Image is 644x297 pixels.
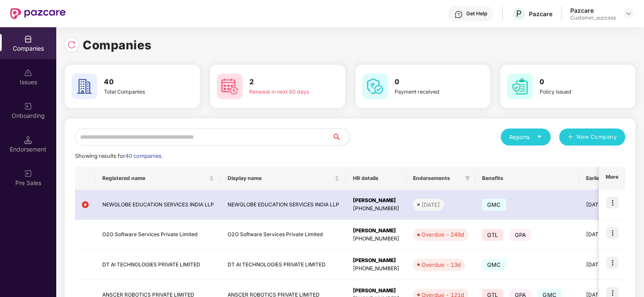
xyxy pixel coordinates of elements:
[332,129,350,146] button: search
[221,250,346,280] td: DT AI TECHNOLOGIES PRIVATE LIMITED
[217,74,243,99] img: svg+xml;base64,PHN2ZyB4bWxucz0iaHR0cDovL3d3dy53My5vcmcvMjAwMC9zdmciIHdpZHRoPSI2MCIgaGVpZ2h0PSI2MC...
[482,259,506,271] span: GMC
[510,229,531,241] span: GPA
[72,74,97,99] img: svg+xml;base64,PHN2ZyB4bWxucz0iaHR0cDovL3d3dy53My5vcmcvMjAwMC9zdmciIHdpZHRoPSI2MCIgaGVpZ2h0PSI2MC...
[568,134,573,141] span: plus
[606,227,618,239] img: icon
[353,197,399,205] div: [PERSON_NAME]
[606,197,618,208] img: icon
[221,190,346,220] td: NEWGLOBE EDUCATION SERVICES INDIA LLP
[413,175,462,182] span: Endorsements
[579,190,634,220] td: [DATE]
[346,167,406,190] th: HR details
[10,8,66,19] img: New Pazcare Logo
[362,74,388,99] img: svg+xml;base64,PHN2ZyB4bWxucz0iaHR0cDovL3d3dy53My5vcmcvMjAwMC9zdmciIHdpZHRoPSI2MCIgaGVpZ2h0PSI2MC...
[249,88,317,96] div: Renewal in next 60 days
[529,10,552,18] div: Pazcare
[599,167,625,190] th: More
[579,167,634,190] th: Earliest Renewal
[332,134,349,140] span: search
[95,250,221,280] td: DT AI TECHNOLOGIES PRIVATE LIMITED
[570,14,616,21] div: Customer_success
[606,257,618,268] img: icon
[82,201,89,208] img: svg+xml;base64,PHN2ZyB4bWxucz0iaHR0cDovL3d3dy53My5vcmcvMjAwMC9zdmciIHdpZHRoPSIxMiIgaGVpZ2h0PSIxMi...
[353,235,399,243] div: [PHONE_NUMBER]
[463,173,472,183] span: filter
[125,153,163,159] span: 40 companies.
[579,250,634,280] td: [DATE]
[559,129,625,146] button: plusNew Company
[537,134,542,140] span: caret-down
[24,35,32,43] img: svg+xml;base64,PHN2ZyBpZD0iQ29tcGFuaWVzIiB4bWxucz0iaHR0cDovL3d3dy53My5vcmcvMjAwMC9zdmciIHdpZHRoPS...
[570,6,616,14] div: Pazcare
[24,102,32,111] img: svg+xml;base64,PHN2ZyB3aWR0aD0iMjAiIGhlaWdodD0iMjAiIHZpZXdCb3g9IjAgMCAyMCAyMCIgZmlsbD0ibm9uZSIgeG...
[221,220,346,250] td: O2O Software Services Private Limited
[422,200,440,209] div: [DATE]
[353,257,399,265] div: [PERSON_NAME]
[353,265,399,273] div: [PHONE_NUMBER]
[625,10,632,17] img: svg+xml;base64,PHN2ZyBpZD0iRHJvcGRvd24tMzJ4MzIiIHhtbG5zPSJodHRwOi8vd3d3LnczLm9yZy8yMDAwL3N2ZyIgd2...
[67,40,76,49] img: svg+xml;base64,PHN2ZyBpZD0iUmVsb2FkLTMyeDMyIiB4bWxucz0iaHR0cDovL3d3dy53My5vcmcvMjAwMC9zdmciIHdpZH...
[466,10,487,17] div: Get Help
[83,36,152,54] h1: Companies
[395,88,462,96] div: Payment received
[353,227,399,235] div: [PERSON_NAME]
[454,10,463,19] img: svg+xml;base64,PHN2ZyBpZD0iSGVscC0zMngzMiIgeG1sbnM9Imh0dHA6Ly93d3cudzMub3JnLzIwMDAvc3ZnIiB3aWR0aD...
[395,77,462,88] h3: 0
[75,153,163,159] span: Showing results for
[353,287,399,295] div: [PERSON_NAME]
[422,260,461,269] div: Overdue - 13d
[24,169,32,178] img: svg+xml;base64,PHN2ZyB3aWR0aD0iMjAiIGhlaWdodD0iMjAiIHZpZXdCb3g9IjAgMCAyMCAyMCIgZmlsbD0ibm9uZSIgeG...
[475,167,579,190] th: Benefits
[482,229,503,241] span: GTL
[507,74,533,99] img: svg+xml;base64,PHN2ZyB4bWxucz0iaHR0cDovL3d3dy53My5vcmcvMjAwMC9zdmciIHdpZHRoPSI2MCIgaGVpZ2h0PSI2MC...
[509,133,542,141] div: Reports
[95,220,221,250] td: O2O Software Services Private Limited
[95,190,221,220] td: NEWGLOBE EDUCATION SERVICES INDIA LLP
[516,9,522,19] span: P
[579,220,634,250] td: [DATE]
[353,205,399,213] div: [PHONE_NUMBER]
[228,175,333,182] span: Display name
[482,199,506,211] span: GMC
[24,136,32,144] img: svg+xml;base64,PHN2ZyB3aWR0aD0iMTQuNSIgaGVpZ2h0PSIxNC41IiB2aWV3Qm94PSIwIDAgMTYgMTYiIGZpbGw9Im5vbm...
[102,175,208,182] span: Registered name
[104,88,172,96] div: Total Companies
[465,176,470,181] span: filter
[24,69,32,77] img: svg+xml;base64,PHN2ZyBpZD0iSXNzdWVzX2Rpc2FibGVkIiB4bWxucz0iaHR0cDovL3d3dy53My5vcmcvMjAwMC9zdmciIH...
[221,167,346,190] th: Display name
[540,77,607,88] h3: 0
[577,133,617,141] span: New Company
[249,77,317,88] h3: 2
[422,230,464,239] div: Overdue - 249d
[540,88,607,96] div: Policy issued
[95,167,221,190] th: Registered name
[104,77,172,88] h3: 40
